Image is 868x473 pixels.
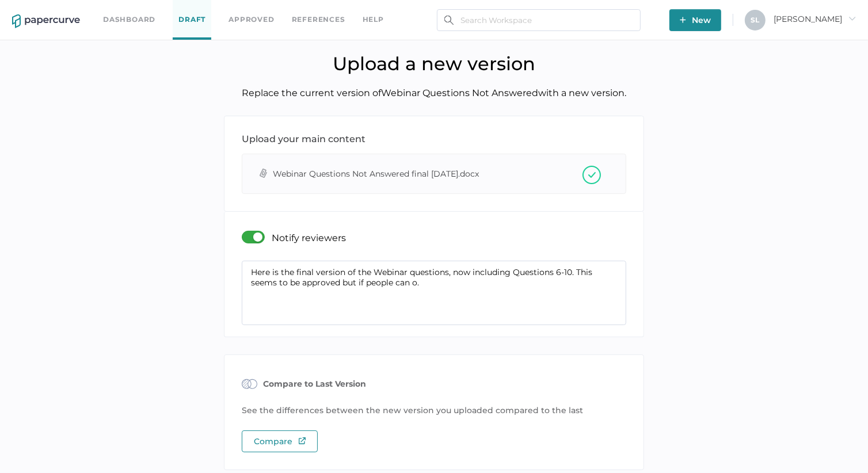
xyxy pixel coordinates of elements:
span: Webinar Questions Not Answered final [DATE].docx [273,160,583,187]
input: Search Workspace [437,9,641,31]
span: Replace the current version of Webinar Questions Not Answered with a new version. [242,87,626,98]
a: Dashboard [103,13,155,26]
button: New [669,9,721,31]
p: See the differences between the new version you uploaded compared to the last [242,404,626,422]
span: [PERSON_NAME] [774,14,856,24]
span: S L [751,16,760,24]
img: zVczYwS+fjRuxuU0bATayOSCU3i61dfzfwHdZ0P6KGamaAAAAABJRU5ErkJggg== [583,166,601,184]
a: References [292,13,345,26]
p: Notify reviewers [272,232,346,243]
i: attachment [260,169,267,178]
div: Compare [242,430,318,452]
img: search.bf03fe8b.svg [444,16,454,25]
h1: Compare to Last Version [263,377,366,390]
i: arrow_right [848,14,856,22]
span: New [680,9,711,31]
a: Approved [229,13,274,26]
div: help [363,13,384,26]
h1: Upload a new version [9,52,859,75]
div: Upload your main content [242,133,366,144]
img: plus-white.e19ec114.svg [680,17,686,23]
img: external-link-green.7ec190a1.svg [299,437,306,444]
textarea: Here is the final version of the Webinar questions, now including Questions 6-10. This seems to b... [242,261,626,325]
img: compare-small.838390dc.svg [242,372,257,396]
img: papercurve-logo-colour.7244d18c.svg [12,14,80,28]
